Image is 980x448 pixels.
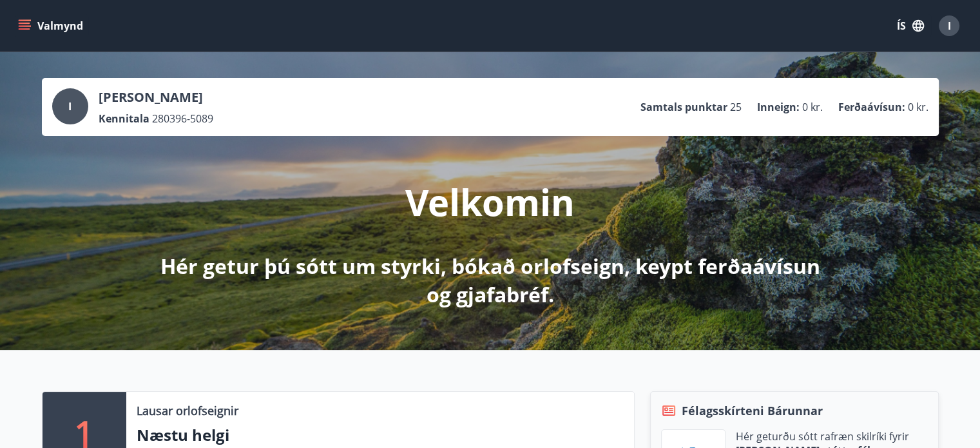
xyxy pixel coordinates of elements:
[682,402,823,419] span: Félagsskírteni Bárunnar
[730,100,742,114] span: 25
[15,14,88,37] button: menu
[405,177,575,226] p: Velkomin
[640,100,727,114] p: Samtals punktar
[934,10,965,41] button: I
[757,100,800,114] p: Inneign :
[99,112,149,126] p: Kennitala
[137,424,624,446] p: Næstu helgi
[838,100,905,114] p: Ferðaávísun :
[948,19,951,33] span: I
[150,252,831,309] p: Hér getur þú sótt um styrki, bókað orlofseign, keypt ferðaávísun og gjafabréf.
[99,88,213,106] p: [PERSON_NAME]
[152,112,213,126] span: 280396-5089
[736,429,909,443] p: Hér geturðu sótt rafræn skilríki fyrir
[68,99,72,113] span: I
[908,100,928,114] span: 0 kr.
[137,402,238,419] p: Lausar orlofseignir
[802,100,823,114] span: 0 kr.
[890,14,931,37] button: ÍS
